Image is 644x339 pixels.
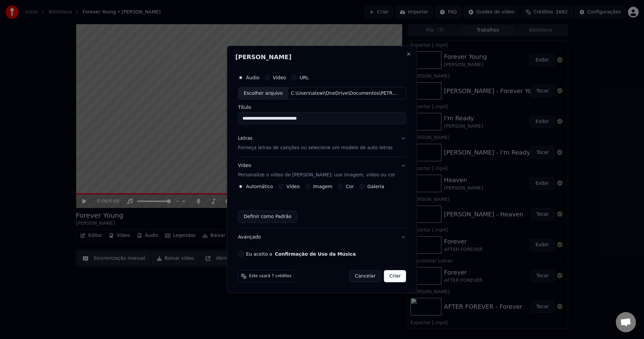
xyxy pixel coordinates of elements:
[349,270,381,282] button: Cancelar
[238,87,288,99] div: Escolher arquivo
[288,90,402,97] div: C:\Users\alxwi\OneDrive\Documentos\PETROPOLIS\KARAOKE_ESPECIAL\DEPECHE MODE - Enjoy The Silence.mp3
[238,184,406,228] div: VídeoPersonalize o vídeo de [PERSON_NAME]: use imagem, vídeo ou cor
[238,211,297,223] button: Definir como Padrão
[275,252,356,256] button: Eu aceito a
[246,252,356,256] label: Eu aceito a
[246,75,260,80] label: Áudio
[238,228,406,246] button: Avançado
[238,163,395,179] div: Vídeo
[273,75,286,80] label: Vídeo
[384,270,406,282] button: Criar
[238,130,406,157] button: LetrasForneça letras de canções ou selecione um modelo de auto letras
[300,75,309,80] label: URL
[313,184,332,189] label: Imagem
[238,105,406,110] label: Título
[367,184,384,189] label: Galeria
[238,135,253,142] div: Letras
[246,184,273,189] label: Automático
[346,184,354,189] label: Cor
[235,54,409,60] h2: [PERSON_NAME]
[238,157,406,184] button: VídeoPersonalize o vídeo de [PERSON_NAME]: use imagem, vídeo ou cor
[286,184,300,189] label: Vídeo
[238,172,395,178] p: Personalize o vídeo de [PERSON_NAME]: use imagem, vídeo ou cor
[249,273,291,279] span: Este usará 7 créditos
[238,145,393,152] p: Forneça letras de canções ou selecione um modelo de auto letras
